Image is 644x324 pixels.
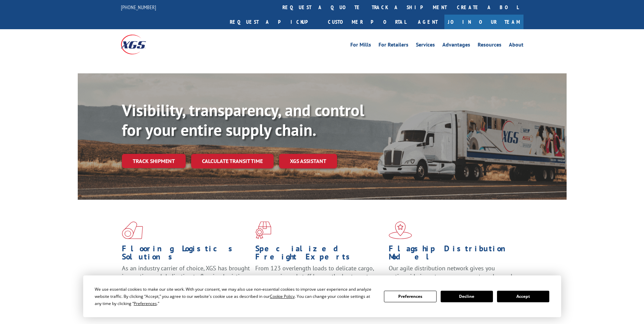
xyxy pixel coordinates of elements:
a: For Retailers [379,42,408,50]
a: About [509,42,523,50]
a: [PHONE_NUMBER] [121,4,156,11]
button: Accept [497,291,549,302]
a: Track shipment [122,154,186,168]
h1: Flooring Logistics Solutions [122,245,250,264]
button: Preferences [384,291,436,302]
a: Request a pickup [225,15,323,29]
b: Visibility, transparency, and control for your entire supply chain. [122,100,364,140]
a: Advantages [442,42,470,50]
img: xgs-icon-focused-on-flooring-red [255,221,271,239]
a: For Mills [350,42,371,50]
button: Decline [441,291,493,302]
a: XGS ASSISTANT [279,154,337,168]
h1: Specialized Freight Experts [255,245,384,264]
span: As an industry carrier of choice, XGS has brought innovation and dedication to flooring logistics... [122,264,250,288]
a: Services [416,42,435,50]
span: Our agile distribution network gives you nationwide inventory management on demand. [389,264,514,280]
img: xgs-icon-flagship-distribution-model-red [389,221,412,239]
h1: Flagship Distribution Model [389,245,517,264]
a: Agent [411,15,444,29]
p: From 123 overlength loads to delicate cargo, our experienced staff knows the best way to move you... [255,264,384,294]
a: Calculate transit time [191,154,274,168]
a: Customer Portal [323,15,411,29]
span: Preferences [134,301,157,306]
img: xgs-icon-total-supply-chain-intelligence-red [122,221,143,239]
div: We use essential cookies to make our site work. With your consent, we may also use non-essential ... [95,286,376,307]
div: Cookie Consent Prompt [83,275,561,317]
a: Resources [478,42,501,50]
span: Cookie Policy [270,293,295,299]
a: Join Our Team [444,15,523,29]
